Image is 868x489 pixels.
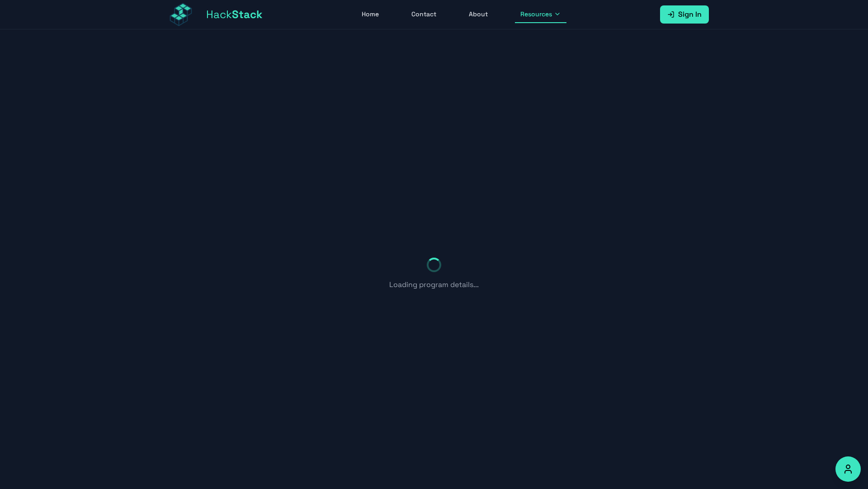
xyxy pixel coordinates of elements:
span: Hack [206,7,263,22]
a: Home [356,6,384,23]
button: Accessibility Options [835,456,861,482]
a: Sign In [660,5,709,24]
a: Contact [406,6,442,23]
button: Resources [515,6,566,23]
p: Loading program details... [389,279,479,290]
span: Resources [520,10,552,19]
span: Stack [232,7,263,21]
a: About [463,6,493,23]
span: Sign In [678,9,702,20]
